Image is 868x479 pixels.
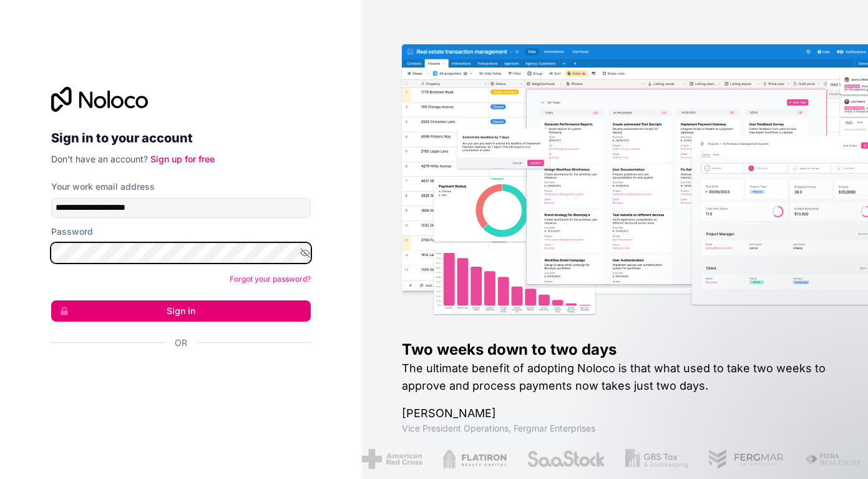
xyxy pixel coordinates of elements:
[609,449,672,469] img: /assets/gbstax-C-GtDUiK.png
[346,449,406,469] img: /assets/american-red-cross-BAupjrZR.png
[150,154,215,164] a: Sign up for free
[402,360,828,395] h2: The ultimate benefit of adopting Noloco is that what used to take two weeks to approve and proces...
[51,154,148,164] span: Don't have an account?
[402,405,828,422] h1: [PERSON_NAME]
[402,422,828,435] h1: Vice President Operations , Fergmar Enterprises
[426,449,491,469] img: /assets/flatiron-C8eUkumj.png
[51,127,311,149] h2: Sign in to your account
[230,274,311,284] a: Forgot your password?
[51,243,311,263] input: Password
[402,340,828,360] h1: Two weeks down to two days
[618,385,868,473] iframe: Intercom notifications message
[51,225,93,238] label: Password
[51,300,311,322] button: Sign in
[45,363,307,390] iframe: Google 계정으로 로그인 버튼
[175,337,187,349] span: Or
[510,449,589,469] img: /assets/saastock-C6Zbiodz.png
[51,198,311,218] input: Email address
[51,180,155,193] label: Your work email address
